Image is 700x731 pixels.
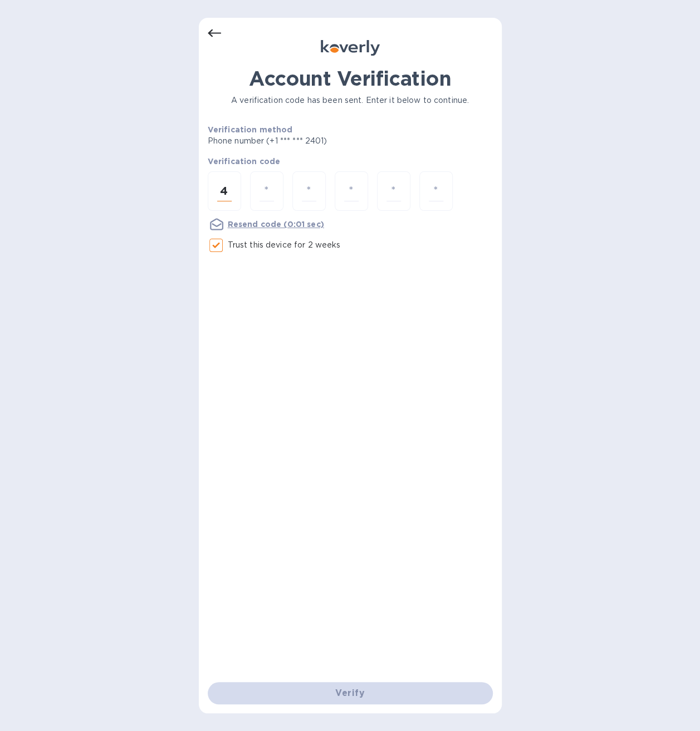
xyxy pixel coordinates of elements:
[228,220,324,229] u: Resend code (0:01 sec)
[208,95,493,106] p: A verification code has been sent. Enter it below to continue.
[208,125,293,134] b: Verification method
[208,135,413,147] p: Phone number (+1 *** *** 2401)
[208,156,493,167] p: Verification code
[228,239,341,251] p: Trust this device for 2 weeks
[208,67,493,90] h1: Account Verification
